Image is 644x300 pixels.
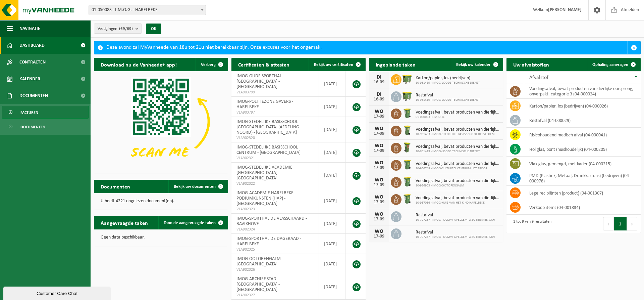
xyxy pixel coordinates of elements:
[416,127,500,132] span: Voedingsafval, bevat producten van dierlijke oorsprong, onverpakt, categorie 3
[416,161,500,167] span: Voedingsafval, bevat producten van dierlijke oorsprong, onverpakt, categorie 3
[236,74,282,89] span: IMOG-OUDE SPORTHAL [GEOGRAPHIC_DATA] - [GEOGRAPHIC_DATA]
[401,73,413,85] img: WB-1100-HPE-GN-50
[416,81,480,85] span: 10-931419 - IMOG-LOODS TECHNISCHE DIENST
[319,117,346,142] td: [DATE]
[236,135,314,141] span: VLA902320
[101,235,221,240] p: Geen data beschikbaar.
[89,5,206,15] span: 01-050083 - I.M.O.G. - HARELBEKE
[592,62,628,67] span: Ophaling aanvragen
[614,217,627,230] button: 1
[524,142,641,157] td: hol glas, bont (huishoudelijk) (04-000209)
[372,229,386,234] div: WO
[372,183,386,187] div: 17-09
[524,200,641,215] td: verkoop items (04-001834)
[372,234,386,239] div: 17-09
[236,156,314,161] span: VLA902321
[94,58,183,71] h2: Download nu de Vanheede+ app!
[19,54,46,71] span: Contracten
[401,193,413,205] img: WB-0240-HPE-GN-51
[236,267,314,272] span: VLA902326
[319,214,346,234] td: [DATE]
[158,216,227,229] a: Toon de aangevraagde taken
[372,200,386,205] div: 17-09
[236,99,293,110] span: IMOG-POLITIEZONE GAVERS - HARELBEKE
[236,216,307,226] span: IMOG-SPORTHAL DE VLASSCHAARD - BAVIKHOVE
[2,106,89,119] a: Facturen
[314,62,353,67] span: Bekijk uw certificaten
[401,125,413,136] img: WB-0140-HPE-GN-50
[401,176,413,187] img: WB-0240-HPE-GN-50
[236,190,293,206] span: IMOG-ACADEMIE HARELBEKE PODIUMKUNSTEN (HAP) - [GEOGRAPHIC_DATA]
[174,184,216,189] span: Bekijk uw documenten
[524,99,641,113] td: karton/papier, los (bedrijven) (04-000026)
[372,160,386,166] div: WO
[372,114,386,119] div: 17-09
[401,90,413,102] img: WB-1100-HPE-GN-50
[309,58,365,71] a: Bekijk uw certificaten
[401,108,413,119] img: WB-0240-HPE-GN-50
[529,75,548,80] span: Afvalstof
[524,171,641,186] td: PMD (Plastiek, Metaal, Drankkartons) (bedrijven) (04-000978)
[416,76,480,81] span: Karton/papier, los (bedrijven)
[603,217,614,230] button: Previous
[416,110,500,115] span: Voedingsafval, bevat producten van dierlijke oorsprong, onverpakt, categorie 3
[372,148,386,153] div: 17-09
[236,145,301,155] span: IMOG-STEDELIJKE BASISSCHOOL CENTRUM - [GEOGRAPHIC_DATA]
[524,128,641,142] td: risicohoudend medisch afval (04-000041)
[19,71,40,87] span: Kalender
[101,199,221,204] p: U heeft 4221 ongelezen document(en).
[416,196,500,201] span: Voedingsafval, bevat producten van dierlijke oorsprong, onverpakt, categorie 3
[524,157,641,171] td: vlak glas, gemengd, met kader (04-000215)
[416,213,495,218] span: Restafval
[236,207,314,212] span: VLA902323
[236,165,292,181] span: IMOG-STEDELIJKE ACADEMIE [GEOGRAPHIC_DATA] - [GEOGRAPHIC_DATA]
[416,235,495,239] span: 10-797237 - IMOG - OCMW AVELGEM-WZC TER MEERSCH
[231,58,296,71] h2: Certificaten & attesten
[401,159,413,170] img: WB-0240-HPE-GN-50
[372,166,386,170] div: 17-09
[89,5,206,15] span: 01-050083 - I.M.O.G. - HARELBEKE
[20,106,38,119] span: Facturen
[106,41,627,54] div: Deze avond zal MyVanheede van 18u tot 21u niet bereikbaar zijn. Onze excuses voor het ongemak.
[94,216,155,229] h2: Aangevraagde taken
[587,58,640,71] a: Ophaling aanvragen
[236,90,314,95] span: VLA903799
[168,180,227,193] a: Bekijk uw documenten
[372,75,386,80] div: DI
[416,149,500,154] span: 10-931419 - IMOG-LOODS TECHNISCHE DIENST
[369,58,422,71] h2: Ingeplande taken
[548,7,582,12] strong: [PERSON_NAME]
[146,24,161,34] button: OK
[372,109,386,114] div: WO
[319,163,346,188] td: [DATE]
[119,27,133,31] count: (69/69)
[372,126,386,131] div: WO
[416,167,500,171] span: 10-936749 - IMOG-CULTUREEL CENTRUM HET SPOOR
[416,115,500,119] span: 01-050083 - I.M.O.G.
[319,234,346,254] td: [DATE]
[372,143,386,148] div: WO
[236,276,280,292] span: IMOG-ARCHIEF STAD [GEOGRAPHIC_DATA] - [GEOGRAPHIC_DATA]
[196,58,227,71] button: Verberg
[372,217,386,222] div: 17-09
[319,97,346,117] td: [DATE]
[19,20,40,37] span: Navigatie
[236,293,314,298] span: VLA902327
[236,236,301,247] span: IMOG-SPORTHAL DE DAGERAAD - HARELBEKE
[510,216,551,231] div: 1 tot 9 van 9 resultaten
[164,221,216,225] span: Toon de aangevraagde taken
[372,195,386,200] div: WO
[236,181,314,186] span: VLA902322
[19,87,48,104] span: Documenten
[319,188,346,214] td: [DATE]
[524,84,641,99] td: voedingsafval, bevat producten van dierlijke oorsprong, onverpakt, categorie 3 (04-000024)
[319,274,346,300] td: [DATE]
[319,254,346,274] td: [DATE]
[2,120,89,133] a: Documenten
[416,201,500,205] span: 10-937036 - IMOG-HUIS VAN HET KIND HARELBEKE
[94,24,142,34] button: Vestigingen(69/69)
[20,121,45,133] span: Documenten
[236,110,314,115] span: VLA903797
[416,230,495,235] span: Restafval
